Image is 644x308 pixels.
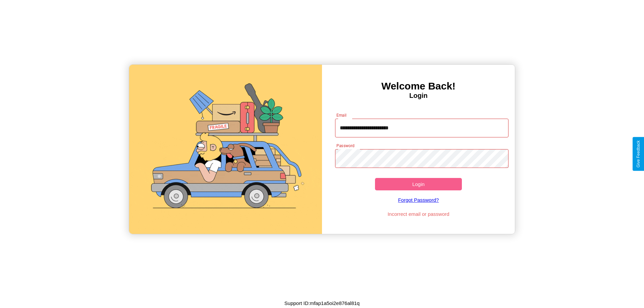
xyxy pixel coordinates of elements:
a: Forgot Password? [332,190,505,209]
button: Login [375,178,462,190]
h3: Welcome Back! [322,80,515,92]
p: Incorrect email or password [332,209,505,219]
label: Password [336,143,354,148]
p: Support ID: mfap1a5oi2e876al81q [284,299,360,308]
div: Give Feedback [636,140,641,168]
h4: Login [322,92,515,100]
label: Email [336,112,347,118]
img: gif [129,65,322,234]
